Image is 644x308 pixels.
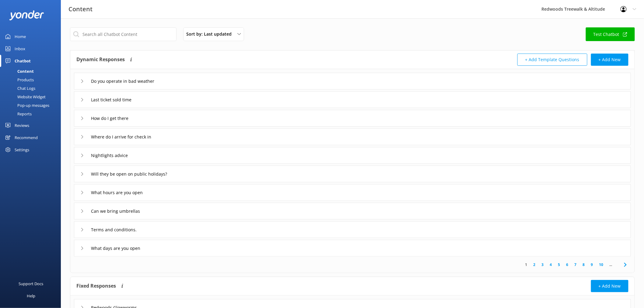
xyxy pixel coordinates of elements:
[15,131,38,144] div: Recommend
[4,67,34,75] div: Content
[4,101,61,110] a: Pop-up messages
[555,262,563,268] a: 5
[68,4,93,14] h3: Content
[4,110,61,118] a: Reports
[15,43,25,55] div: Inbox
[4,110,32,118] div: Reports
[591,54,628,66] button: + Add New
[588,262,596,268] a: 9
[4,75,34,84] div: Products
[4,84,61,93] a: Chat Logs
[530,262,539,268] a: 2
[4,93,61,101] a: Website Widget
[15,144,29,156] div: Settings
[4,93,46,101] div: Website Widget
[596,262,607,268] a: 10
[186,31,235,37] span: Sort by: Last updated
[4,101,49,110] div: Pop-up messages
[547,262,555,268] a: 4
[15,119,29,131] div: Reviews
[4,67,61,75] a: Content
[586,27,635,41] a: Test Chatbot
[15,30,26,43] div: Home
[591,280,628,292] button: + Add New
[580,262,588,268] a: 8
[15,55,31,67] div: Chatbot
[607,262,615,268] span: ...
[27,290,35,302] div: Help
[4,75,61,84] a: Products
[572,262,580,268] a: 7
[539,262,547,268] a: 3
[4,84,35,93] div: Chat Logs
[76,280,116,292] h4: Fixed Responses
[70,27,177,41] input: Search all Chatbot Content
[517,54,587,66] button: + Add Template Questions
[19,278,44,290] div: Support Docs
[522,262,530,268] a: 1
[76,54,125,66] h4: Dynamic Responses
[9,10,44,20] img: yonder-white-logo.png
[563,262,572,268] a: 6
